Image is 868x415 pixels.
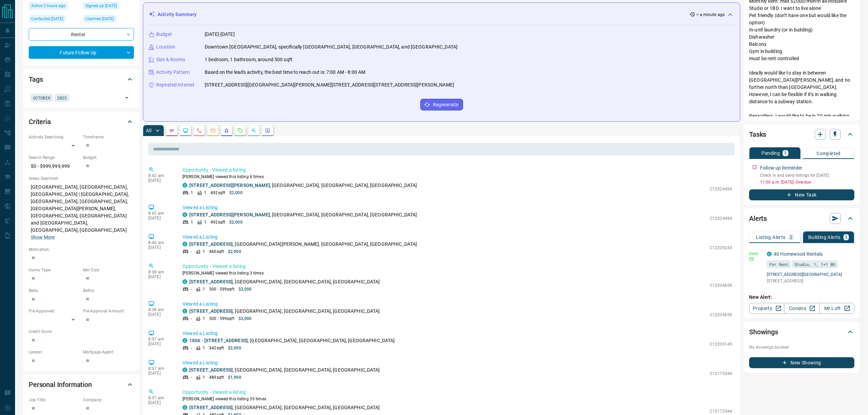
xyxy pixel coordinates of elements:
p: 492 sqft [211,190,225,196]
p: Credit Score: [29,329,134,335]
p: 1 [204,190,206,196]
button: Show More [31,234,55,241]
div: Fri Jul 25 2025 [29,15,80,25]
h2: Alerts [749,213,767,224]
div: Alerts [749,210,854,227]
p: 1 bedroom, 1 bathroom, around 500 sqft [205,56,293,63]
p: Search Range: [29,155,80,161]
p: 492 sqft [211,219,225,225]
span: Studio, 1, 1+1 BD [795,261,835,268]
p: 489 sqft [209,374,224,380]
p: Min Size: [83,267,134,273]
div: Criteria [29,113,134,130]
p: Job Title: [29,397,80,403]
p: Check in and send listings for [DATE] [760,172,854,178]
div: condos.ca [182,242,187,246]
span: OCTOBER [33,94,50,101]
p: Viewed a Listing [182,330,732,337]
p: Opportunity - Viewed a listing [182,263,732,270]
div: condos.ca [767,252,772,256]
div: Tasks [749,126,854,143]
p: Company: [83,397,134,403]
div: condos.ca [182,279,187,284]
p: Areas Searched: [29,175,134,182]
p: 1 [203,345,205,351]
p: , [GEOGRAPHIC_DATA], [GEOGRAPHIC_DATA], [GEOGRAPHIC_DATA] [189,182,417,189]
p: Viewed a Listing [182,233,732,241]
a: [STREET_ADDRESS] [189,279,233,284]
p: 8:40 am [148,240,172,245]
p: Timeframe: [83,134,134,140]
div: condos.ca [182,183,187,188]
a: [STREET_ADDRESS] [189,405,233,410]
p: Pending [761,151,780,156]
p: 1 [191,219,193,225]
a: Property [749,303,784,314]
p: Size & Rooms [156,56,186,63]
div: condos.ca [182,309,187,313]
p: [DATE] [148,342,172,346]
span: 2025 [57,94,67,101]
p: < a minute ago [696,12,725,18]
h2: Tasks [749,129,766,140]
div: Fri Aug 15 2025 [29,2,80,12]
button: Regenerate [420,99,463,110]
a: [STREET_ADDRESS] [189,367,233,373]
p: C12173344 [710,371,732,377]
svg: Agent Actions [265,128,270,133]
p: Repeated Interest [156,81,194,89]
svg: Lead Browsing Activity [183,128,188,133]
p: Daily [749,251,763,257]
p: Viewed a Listing [182,359,732,366]
p: C12324494 [710,215,732,222]
span: Signed up [DATE] [85,2,117,9]
p: C12334659 [710,312,732,318]
p: [DATE]-[DATE] [205,31,235,38]
button: New Task [749,189,854,200]
button: Open [122,93,132,103]
h2: Tags [29,74,43,85]
div: condos.ca [182,405,187,410]
h2: Showings [749,326,778,337]
p: $0 - $999,999,999 [29,161,80,172]
p: [PERSON_NAME] viewed this listing 53 times [182,396,732,402]
p: , [GEOGRAPHIC_DATA], [GEOGRAPHIC_DATA], [GEOGRAPHIC_DATA] [189,278,380,285]
p: $2,000 [229,219,243,225]
p: Follow up Reminder [760,164,802,172]
p: 8:42 am [148,173,172,178]
p: Baths: [83,287,134,294]
p: Location [156,43,175,51]
p: [DATE] [148,400,172,405]
svg: Email [749,257,754,262]
p: Budget: [83,155,134,161]
p: , [GEOGRAPHIC_DATA], [GEOGRAPHIC_DATA], [GEOGRAPHIC_DATA] [189,211,417,218]
p: Activity Summary [158,11,196,18]
p: Viewed a Listing [182,300,732,308]
p: 8:37 am [148,366,172,371]
p: $2,000 [228,345,241,351]
a: [STREET_ADDRESS][GEOGRAPHIC_DATA] [767,272,854,277]
p: 1 [203,286,205,292]
a: [STREET_ADDRESS][PERSON_NAME] [189,212,270,217]
p: No showings booked [749,344,854,350]
div: Showings [749,324,854,340]
p: , [GEOGRAPHIC_DATA][PERSON_NAME], [GEOGRAPHIC_DATA], [GEOGRAPHIC_DATA] [189,241,417,248]
p: , [GEOGRAPHIC_DATA], [GEOGRAPHIC_DATA], [GEOGRAPHIC_DATA] [189,308,380,315]
span: Contacted [DATE] [31,15,63,22]
a: Mr.Loft [819,303,854,314]
div: condos.ca [182,338,187,343]
p: Home Type: [29,267,80,273]
a: 1806 - [STREET_ADDRESS] [189,338,248,343]
p: [DATE] [148,245,172,250]
svg: Opportunities [251,128,257,133]
p: C12324494 [710,186,732,192]
p: Actively Searching: [29,134,80,140]
a: Condos [784,303,819,314]
div: Renter [29,28,134,41]
p: [PERSON_NAME] viewed this listing 3 times [182,270,732,276]
svg: Listing Alerts [224,128,229,133]
span: For Rent [769,261,788,268]
a: [STREET_ADDRESS] [189,241,233,247]
p: 1 [203,316,205,322]
div: Sun Jan 05 2025 [83,15,134,25]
